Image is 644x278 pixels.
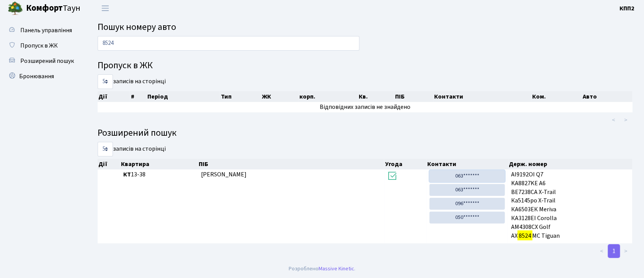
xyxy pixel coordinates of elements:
select: записів на сторінці [98,74,113,89]
th: Контакти [427,159,508,169]
div: Розроблено . [289,265,355,273]
td: Відповідних записів не знайдено [98,102,633,112]
span: Панель управління [20,26,72,35]
a: Розширений пошук [4,53,80,69]
img: logo.png [8,1,23,16]
select: записів на сторінці [98,142,113,156]
th: Угода [384,159,427,169]
span: AI9192OI Q7 KA8827KE A6 BE7238CA X-Trail Ка5145ро X-Trail КА6503ЕК Meriva КА3128EI Corolla AM4308... [511,170,629,240]
th: Держ. номер [508,159,633,169]
label: записів на сторінці [98,142,166,156]
span: Пошук номеру авто [98,20,176,34]
a: КПП2 [620,4,635,13]
mark: 8524 [518,230,532,241]
th: Дії [98,159,120,169]
span: [PERSON_NAME] [201,170,247,179]
button: Переключити навігацію [96,2,115,15]
a: Massive Kinetic [319,265,354,273]
a: Панель управління [4,23,80,38]
h4: Пропуск в ЖК [98,60,633,71]
b: КТ [123,170,131,179]
a: Бронювання [4,69,80,84]
label: записів на сторінці [98,74,166,89]
h4: Розширений пошук [98,128,633,139]
th: Кв. [358,91,394,102]
th: Контакти [433,91,532,102]
input: Пошук [98,36,360,51]
th: Тип [220,91,261,102]
th: # [130,91,147,102]
th: Авто [582,91,633,102]
a: 1 [608,244,620,258]
span: Таун [26,2,80,15]
span: Бронювання [19,72,54,81]
th: ПІБ [198,159,384,169]
th: ПІБ [394,91,433,102]
th: корп. [299,91,358,102]
th: Дії [98,91,130,102]
span: Розширений пошук [20,57,74,65]
span: 13-38 [123,170,195,179]
th: Період [147,91,220,102]
a: Пропуск в ЖК [4,38,80,53]
th: Ком. [531,91,582,102]
span: Пропуск в ЖК [20,41,58,50]
th: ЖК [261,91,298,102]
th: Квартира [120,159,198,169]
b: Комфорт [26,2,63,14]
